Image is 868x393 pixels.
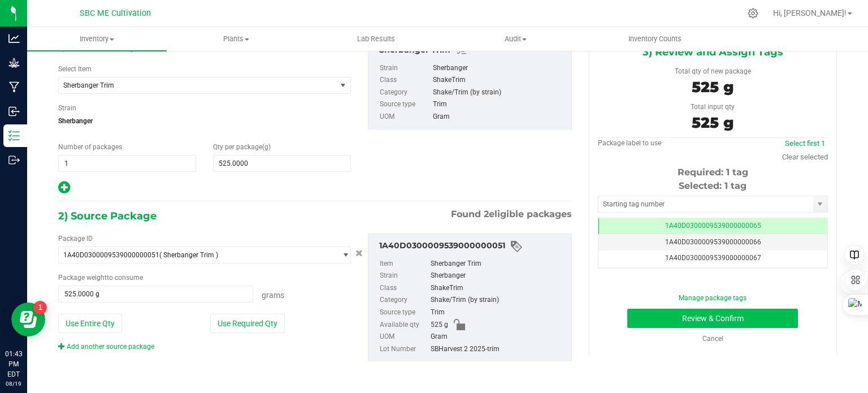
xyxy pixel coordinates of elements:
label: UOM [380,111,431,123]
inline-svg: Inventory [8,130,20,141]
div: Trim [433,98,566,111]
span: Number of packages [58,143,122,151]
div: Gram [433,111,566,123]
span: 525 g [431,319,448,331]
span: Qty per package [213,143,271,151]
a: Audit [446,27,585,51]
inline-svg: Inbound [8,106,20,117]
span: ( Sherbanger Trim ) [159,251,218,259]
label: Category [380,87,431,99]
label: Category [380,294,428,306]
span: 1A40D0300009539000000067 [665,254,761,262]
span: Add new output [58,186,70,194]
label: Source type [380,98,431,111]
a: Manage package tags [679,294,747,302]
span: Package label to use [598,139,661,147]
span: Lab Results [342,34,410,44]
span: Plants [167,34,306,44]
label: Item [380,258,428,270]
input: 525.0000 g [59,286,253,302]
label: Strain [380,62,431,75]
button: Use Entire Qty [58,314,122,333]
p: 08/19 [5,379,22,388]
span: Required: 1 tag [678,167,748,178]
span: Package ID [58,235,93,243]
input: 1 [59,156,196,171]
div: Shake/Trim (by strain) [433,87,566,99]
span: 1A40D0300009539000000066 [665,238,761,246]
inline-svg: Grow [8,57,20,68]
button: Review & Confirm [627,309,798,328]
label: UOM [380,331,428,343]
label: Class [380,282,428,295]
span: 1A40D0300009539000000065 [665,222,761,230]
a: Inventory Counts [585,27,725,51]
input: Starting tag number [598,196,813,212]
a: Select first 1 [785,139,825,148]
span: weight [86,274,107,282]
a: Cancel [702,335,723,343]
inline-svg: Outbound [8,154,20,166]
button: Cancel button [352,245,366,262]
label: Strain [380,270,428,282]
iframe: Resource center unread badge [33,301,47,314]
a: Inventory [27,27,167,51]
span: 3) Review and Assign Tags [643,44,783,61]
span: select [336,247,350,263]
a: Plants [167,27,306,51]
span: (g) [262,143,271,151]
label: Select Item [58,64,92,74]
span: Grams [262,291,284,300]
span: Selected: 1 tag [679,180,747,191]
div: SBHarvest 2 2025-trim [431,343,566,356]
inline-svg: Manufacturing [8,81,20,93]
input: 525.0000 [214,156,350,171]
label: Class [380,74,431,87]
a: Lab Results [306,27,446,51]
span: Inventory [27,34,167,44]
span: Package to consume [58,274,143,282]
span: Sherbanger [58,113,351,129]
span: 525 g [692,78,734,96]
label: Strain [58,103,76,113]
div: Sherbanger [431,270,566,282]
div: Gram [431,331,566,343]
label: Lot Number [380,343,428,356]
span: Audit [446,34,585,44]
label: Source type [380,306,428,319]
a: Clear selected [782,153,828,161]
span: select [336,77,350,93]
span: SBC ME Cultivation [80,8,151,18]
label: Available qty [380,319,428,331]
span: Found eligible packages [451,208,572,221]
span: 525 g [692,114,734,132]
span: Hi, [PERSON_NAME]! [773,8,847,18]
div: Sherbanger Trim [431,258,566,270]
span: 2 [484,209,489,219]
span: 2) Source Package [58,208,157,224]
div: Manage settings [746,8,760,19]
span: select [813,196,827,212]
div: ShakeTrim [433,74,566,87]
div: 1A40D0300009539000000051 [379,240,566,253]
div: Sherbanger [433,62,566,75]
span: Inventory Counts [613,34,697,44]
div: Shake/Trim (by strain) [431,294,566,306]
span: Total qty of new package [675,67,751,75]
inline-svg: Analytics [8,33,20,44]
button: Use Required Qty [210,314,285,333]
p: 01:43 PM EDT [5,349,22,379]
span: 1A40D0300009539000000051 [63,251,159,259]
span: Total input qty [691,103,735,111]
a: Add another source package [58,343,154,351]
div: Trim [431,306,566,319]
span: Sherbanger Trim [63,81,321,89]
div: ShakeTrim [431,282,566,295]
iframe: Resource center [11,303,45,336]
